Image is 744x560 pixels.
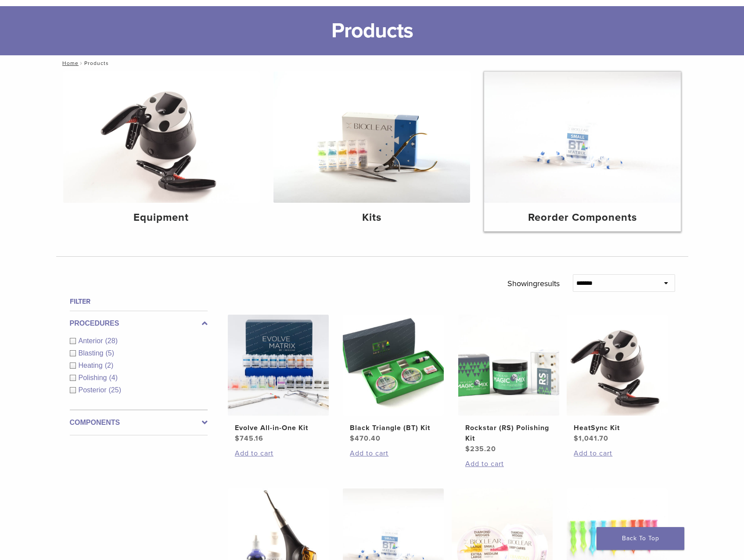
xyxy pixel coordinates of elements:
label: Procedures [70,318,208,329]
h4: Equipment [70,210,253,226]
h4: Kits [280,210,463,226]
img: Equipment [63,72,260,203]
a: Home [60,60,79,66]
img: Evolve All-in-One Kit [228,315,329,416]
h2: Rockstar (RS) Polishing Kit [465,423,552,444]
span: Blasting [79,349,106,357]
a: Equipment [63,72,260,231]
span: $ [574,434,579,443]
a: Black Triangle (BT) KitBlack Triangle (BT) Kit $470.40 [342,315,445,444]
p: Showing results [507,274,560,293]
a: Evolve All-in-One KitEvolve All-in-One Kit $745.16 [227,315,330,444]
a: HeatSync KitHeatSync Kit $1,041.70 [566,315,669,444]
span: Posterior [79,386,109,394]
a: Add to cart: “Rockstar (RS) Polishing Kit” [465,459,552,469]
span: (25) [109,386,121,394]
h2: Black Triangle (BT) Kit [350,423,437,433]
span: (2) [105,362,114,369]
h2: HeatSync Kit [574,423,661,433]
h2: Evolve All-in-One Kit [235,423,322,433]
img: Reorder Components [484,72,681,203]
nav: Products [56,55,688,71]
span: Anterior [79,337,105,345]
span: $ [235,434,240,443]
img: Black Triangle (BT) Kit [343,315,444,416]
label: Components [70,417,208,428]
img: HeatSync Kit [567,315,668,416]
a: Back To Top [597,527,684,550]
a: Reorder Components [484,72,681,231]
span: (4) [109,374,118,381]
bdi: 1,041.70 [574,434,608,443]
img: Kits [273,72,470,203]
bdi: 745.16 [235,434,263,443]
span: $ [465,445,470,453]
span: (28) [105,337,118,345]
span: $ [350,434,355,443]
a: Add to cart: “HeatSync Kit” [574,448,661,459]
bdi: 470.40 [350,434,381,443]
a: Kits [273,72,470,231]
bdi: 235.20 [465,445,496,453]
img: Rockstar (RS) Polishing Kit [458,315,559,416]
a: Add to cart: “Evolve All-in-One Kit” [235,448,322,459]
h4: Filter [70,296,208,307]
span: (5) [105,349,114,357]
span: Heating [79,362,105,369]
span: / [79,61,84,65]
a: Rockstar (RS) Polishing KitRockstar (RS) Polishing Kit $235.20 [458,315,560,454]
span: Polishing [79,374,109,381]
a: Add to cart: “Black Triangle (BT) Kit” [350,448,437,459]
h4: Reorder Components [491,210,674,226]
